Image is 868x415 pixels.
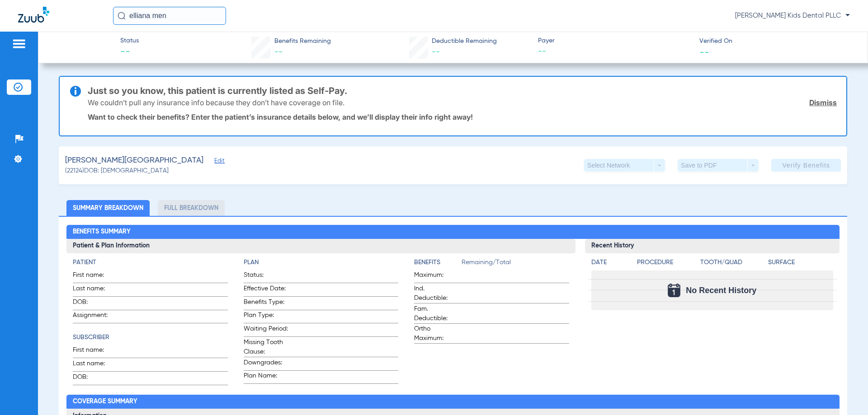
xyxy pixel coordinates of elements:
span: Ind. Deductible: [414,284,458,303]
iframe: Chat Widget [823,372,868,415]
img: hamburger-icon [12,38,26,49]
span: DOB: [73,298,117,310]
input: Search for patients [113,7,226,25]
h4: Benefits [414,258,462,267]
span: Deductible Remaining [432,37,497,46]
h2: Coverage Summary [66,395,839,409]
span: DOB: [73,373,117,385]
span: [PERSON_NAME][GEOGRAPHIC_DATA] [65,155,203,166]
h4: Date [591,258,629,267]
span: Plan Type: [244,311,288,323]
span: Benefits Type: [244,298,288,310]
span: Last name: [73,284,117,296]
h4: Tooth/Quad [700,258,765,267]
span: Benefits Remaining [274,37,331,46]
h4: Surface [768,258,833,267]
app-breakdown-title: Surface [768,258,833,270]
span: Ortho Maximum: [414,324,458,343]
span: Last name: [73,359,117,371]
span: Effective Date: [244,284,288,296]
img: Zuub Logo [18,7,49,23]
span: First name: [73,270,117,283]
span: Plan Name: [244,371,288,383]
app-breakdown-title: Procedure [637,258,697,270]
h4: Subscriber [73,333,227,342]
span: [PERSON_NAME] Kids Dental PLLC [735,11,850,20]
span: Status [120,36,139,46]
span: -- [538,46,692,57]
span: Maximum: [414,270,458,283]
h3: Recent History [585,239,840,253]
li: Summary Breakdown [66,200,150,216]
h3: Just so you know, this patient is currently listed as Self-Pay. [88,86,837,95]
span: Waiting Period: [244,324,288,336]
span: -- [699,47,709,56]
h4: Plan [244,258,398,267]
span: No Recent History [686,286,756,295]
span: (22124) DOB: [DEMOGRAPHIC_DATA] [65,166,169,176]
a: Dismiss [809,98,837,107]
span: Payer [538,36,692,46]
h4: Patient [73,258,227,267]
img: info-icon [70,86,81,97]
img: Search Icon [118,12,126,20]
h2: Benefits Summary [66,225,839,239]
span: Fam. Deductible: [414,304,458,323]
span: -- [120,46,139,59]
app-breakdown-title: Tooth/Quad [700,258,765,270]
app-breakdown-title: Date [591,258,629,270]
span: -- [274,48,283,56]
span: Status: [244,270,288,283]
span: Missing Tooth Clause: [244,338,288,357]
app-breakdown-title: Benefits [414,258,462,270]
h4: Procedure [637,258,697,267]
span: -- [432,48,440,56]
span: Verified On [699,37,853,46]
p: Want to check their benefits? Enter the patient’s insurance details below, and we’ll display thei... [88,112,837,121]
span: Remaining/Total [462,258,569,270]
span: Edit [214,158,222,166]
img: Calendar [668,284,680,297]
li: Full Breakdown [158,200,225,216]
span: Assignment: [73,311,117,323]
p: We couldn’t pull any insurance info because they don’t have coverage on file. [88,98,344,107]
h3: Patient & Plan Information [66,239,575,253]
span: Downgrades: [244,358,288,370]
span: First name: [73,345,117,358]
